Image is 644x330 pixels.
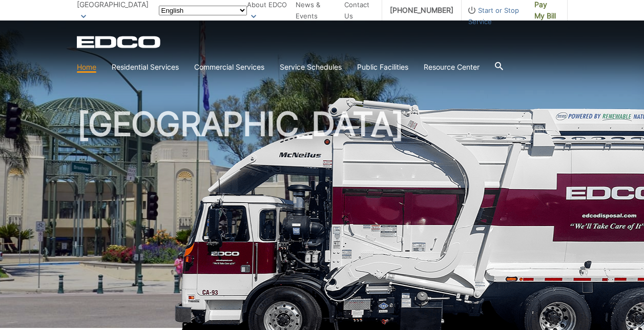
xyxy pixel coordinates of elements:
[280,61,342,73] a: Service Schedules
[159,6,247,15] select: Select a language
[357,61,408,73] a: Public Facilities
[77,61,96,73] a: Home
[194,61,264,73] a: Commercial Services
[112,61,179,73] a: Residential Services
[77,36,162,48] a: EDCD logo. Return to the homepage.
[424,61,480,73] a: Resource Center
